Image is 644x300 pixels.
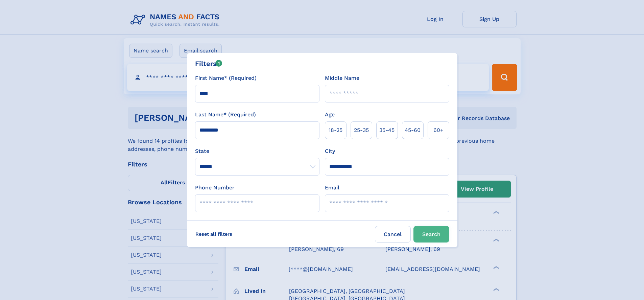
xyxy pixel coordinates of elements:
[195,111,256,119] label: Last Name* (Required)
[354,126,369,134] span: 25‑35
[191,226,237,242] label: Reset all filters
[195,147,319,155] label: State
[329,126,342,134] span: 18‑25
[195,59,222,69] div: Filters
[195,74,257,82] label: First Name* (Required)
[195,184,235,192] label: Phone Number
[325,74,359,82] label: Middle Name
[413,226,449,243] button: Search
[379,126,395,134] span: 35‑45
[433,126,444,134] span: 60+
[325,147,335,155] label: City
[325,184,339,192] label: Email
[405,126,421,134] span: 45‑60
[325,111,335,119] label: Age
[375,226,411,243] label: Cancel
